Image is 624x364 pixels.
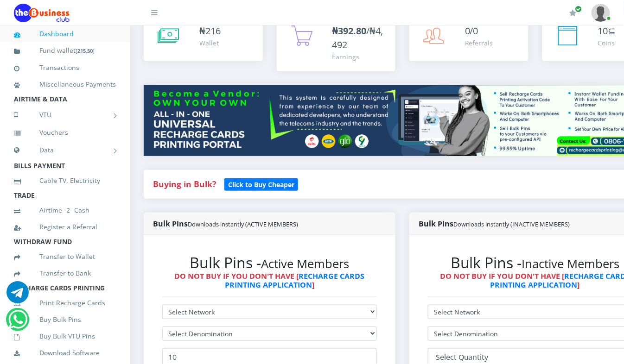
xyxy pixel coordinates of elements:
[14,263,116,284] a: Transfer to Bank
[175,271,365,290] strong: DO NOT BUY IF YOU DON'T HAVE [ ]
[14,4,70,22] img: Logo
[76,47,95,54] small: [ ]
[598,38,616,48] div: Coins
[575,6,582,13] span: Renew/Upgrade Subscription
[14,23,116,44] a: Dashboard
[570,9,577,17] i: Renew/Upgrade Subscription
[465,25,478,37] span: 0/0
[205,25,221,37] span: 216
[14,122,116,143] a: Vouchers
[199,24,221,38] div: ₦
[261,256,350,272] small: Active Members
[522,256,620,272] small: Inactive Members
[465,38,493,48] div: Referrals
[77,47,93,54] b: 215.50
[419,219,570,229] strong: Bulk Pins
[409,15,528,61] a: 0/0 Referrals
[6,288,29,303] a: Chat for support
[14,216,116,238] a: Register a Referral
[228,180,294,189] b: Click to Buy Cheaper
[199,38,221,48] div: Wallet
[162,254,377,271] h2: Bulk Pins -
[14,138,116,162] a: Data
[14,74,116,95] a: Miscellaneous Payments
[188,220,298,228] small: Downloads instantly (ACTIVE MEMBERS)
[14,326,116,347] a: Buy Bulk VTU Pins
[14,170,116,191] a: Cable TV, Electricity
[153,178,216,189] strong: Buying in Bulk?
[14,309,116,330] a: Buy Bulk Pins
[14,40,116,62] a: Fund wallet[215.50]
[453,220,570,228] small: Downloads instantly (INACTIVE MEMBERS)
[144,15,263,61] a: ₦216 Wallet
[277,15,396,71] a: ₦392.80/₦4,492 Earnings
[598,24,616,38] div: ⊆
[14,292,116,314] a: Print Recharge Cards
[14,246,116,267] a: Transfer to Wallet
[8,315,27,331] a: Chat for support
[14,342,116,364] a: Download Software
[14,103,116,126] a: VTU
[332,52,387,62] div: Earnings
[14,57,116,78] a: Transactions
[332,25,367,37] b: ₦392.80
[225,271,365,290] a: RECHARGE CARDS PRINTING APPLICATION
[153,219,298,229] strong: Bulk Pins
[592,4,610,22] img: User
[598,25,608,37] span: 10
[14,200,116,221] a: Airtime -2- Cash
[224,178,298,189] a: Click to Buy Cheaper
